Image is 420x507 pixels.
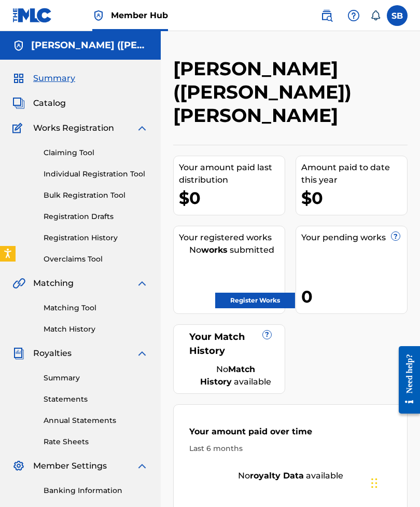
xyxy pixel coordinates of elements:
strong: royalty data [250,471,304,481]
img: expand [136,122,148,134]
a: Matching Tool [44,303,148,313]
img: search [320,9,333,22]
a: Claiming Tool [44,147,148,158]
iframe: Resource Center [391,337,420,422]
a: Statements [44,394,148,405]
a: Public Search [316,5,337,26]
img: Top Rightsholder [92,9,105,22]
span: ? [263,331,271,339]
a: Match History [44,324,148,335]
span: Summary [33,72,75,85]
div: $0 [301,186,407,210]
span: Member Hub [111,9,168,21]
a: Rate Sheets [44,436,148,447]
a: Overclaims Tool [44,254,148,265]
a: SummarySummary [12,72,75,85]
h5: Sandra (sandy) Bloemer [31,39,148,51]
div: Last 6 months [189,443,391,454]
div: Drag [371,468,377,499]
div: User Menu [387,5,408,26]
div: Notifications [370,10,381,21]
img: expand [136,347,148,360]
span: Member Settings [33,460,107,472]
img: help [347,9,360,22]
a: Bulk Registration Tool [44,190,148,201]
a: Individual Registration Tool [44,169,148,180]
img: Catalog [12,97,25,109]
a: Register Works [215,293,295,308]
img: Royalties [12,347,25,360]
div: No available [174,470,407,482]
img: Summary [12,72,25,85]
span: Matching [33,277,74,290]
a: Registration Drafts [44,211,148,222]
div: Amount paid to date this year [301,161,407,186]
a: Banking Information [44,485,148,496]
div: Your amount paid over time [189,426,391,443]
img: Member Settings [12,460,25,472]
div: No submitted [179,244,285,256]
div: Your registered works [179,231,285,244]
img: Accounts [12,39,25,52]
img: MLC Logo [12,8,52,23]
img: expand [136,277,148,290]
h2: [PERSON_NAME] ([PERSON_NAME]) [PERSON_NAME] [173,57,357,127]
span: Catalog [33,97,66,109]
div: Help [343,5,364,26]
a: Registration History [44,232,148,243]
iframe: Chat Widget [368,457,420,507]
img: Works Registration [12,122,26,134]
div: $0 [179,186,285,210]
strong: works [201,245,228,255]
span: Royalties [33,347,72,360]
img: Matching [12,277,25,290]
img: expand [136,460,148,472]
div: Your Match History [187,330,272,358]
div: Your amount paid last distribution [179,161,285,186]
span: ? [391,232,400,240]
a: Annual Statements [44,415,148,426]
div: No available [200,363,272,388]
div: 0 [301,285,407,308]
div: Your pending works [301,231,407,244]
span: Works Registration [33,122,114,134]
a: CatalogCatalog [12,97,66,109]
a: Summary [44,373,148,383]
